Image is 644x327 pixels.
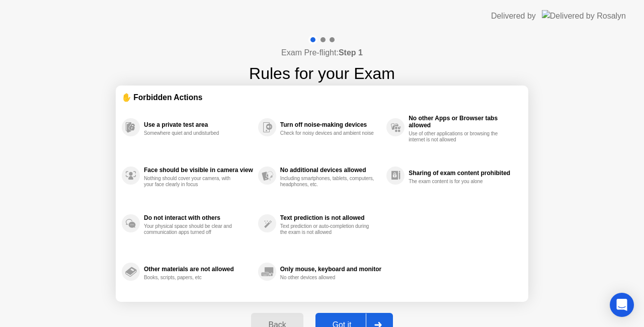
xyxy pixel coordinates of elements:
[409,170,517,177] div: Sharing of exam content prohibited
[280,176,375,188] div: Including smartphones, tablets, computers, headphones, etc.
[409,115,517,129] div: No other Apps or Browser tabs allowed
[280,214,381,221] div: Text prediction is not allowed
[144,176,239,188] div: Nothing should cover your camera, with your face clearly in focus
[339,48,363,57] b: Step 1
[144,223,239,235] div: Your physical space should be clear and communication apps turned off
[144,275,239,281] div: Books, scripts, papers, etc
[144,214,253,221] div: Do not interact with others
[409,131,504,143] div: Use of other applications or browsing the internet is not allowed
[144,130,239,136] div: Somewhere quiet and undisturbed
[144,266,253,273] div: Other materials are not allowed
[144,167,253,174] div: Face should be visible in camera view
[122,92,522,103] div: ✋ Forbidden Actions
[144,121,253,128] div: Use a private test area
[610,293,634,317] div: Open Intercom Messenger
[280,223,375,235] div: Text prediction or auto-completion during the exam is not allowed
[280,275,375,281] div: No other devices allowed
[409,179,504,185] div: The exam content is for you alone
[281,47,363,59] h4: Exam Pre-flight:
[280,121,381,128] div: Turn off noise-making devices
[280,167,381,174] div: No additional devices allowed
[249,61,395,86] h1: Rules for your Exam
[280,130,375,136] div: Check for noisy devices and ambient noise
[491,10,536,22] div: Delivered by
[280,266,381,273] div: Only mouse, keyboard and monitor
[542,10,626,22] img: Delivered by Rosalyn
